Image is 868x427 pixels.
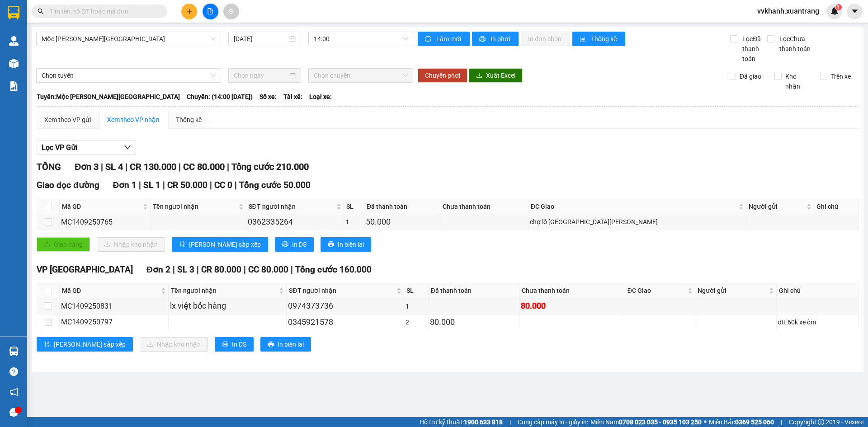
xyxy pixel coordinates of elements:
span: [PERSON_NAME] sắp xếp [189,239,261,249]
span: Cung cấp máy in - giấy in: [518,417,588,427]
span: SL 1 [143,180,160,190]
td: 0974373736 [287,298,404,314]
span: Trên xe [827,71,854,81]
img: solution-icon [9,81,19,91]
span: Lọc Đã thanh toán [739,34,767,64]
span: | [163,180,165,190]
button: sort-ascending[PERSON_NAME] sắp xếp [37,337,133,352]
span: question-circle [9,367,18,376]
td: MC1409250765 [60,214,151,230]
span: Số xe: [259,92,277,102]
span: VP [GEOGRAPHIC_DATA] [37,264,133,275]
span: Thống kê [591,34,618,44]
span: CR 50.000 [167,180,208,190]
div: 0974373736 [288,300,402,312]
th: Chưa thanh toán [519,283,625,298]
span: message [9,408,18,417]
div: 1 [345,217,363,227]
span: Đã giao [736,71,765,81]
th: Đã thanh toán [429,283,520,298]
span: sort-ascending [179,241,185,248]
span: | [244,264,246,275]
button: printerIn DS [275,237,314,252]
button: aim [223,4,239,19]
input: Tìm tên, số ĐT hoặc mã đơn [50,6,156,16]
span: | [179,161,181,172]
span: Miền Nam [590,417,702,427]
span: CR 80.000 [201,264,241,275]
button: downloadNhập kho nhận [97,237,165,252]
span: In biên lai [338,239,364,249]
div: 80.000 [521,300,623,312]
span: Tổng cước 160.000 [295,264,372,275]
button: In đơn chọn [521,32,570,46]
span: In phơi [491,34,511,44]
button: caret-down [847,4,863,19]
span: printer [479,36,487,43]
span: printer [268,341,274,348]
span: notification [9,388,18,396]
span: Lọc VP Gửi [42,142,77,153]
span: ĐC Giao [627,286,686,296]
span: SL 3 [177,264,194,275]
div: lx việt bốc hàng [170,300,285,312]
th: Ghi chú [777,283,859,298]
input: Chọn ngày [234,70,288,80]
span: Chuyến: (14:00 [DATE]) [187,92,253,102]
div: MC1409250831 [61,300,167,312]
span: TỔNG [37,161,61,172]
span: CR 130.000 [130,161,176,172]
input: 14/09/2025 [234,34,288,44]
span: | [210,180,212,190]
img: logo-vxr [8,6,19,19]
th: SL [404,283,429,298]
div: Xem theo VP nhận [107,115,160,125]
span: Chọn chuyến [314,69,408,82]
span: Lọc Chưa thanh toán [776,34,822,54]
span: Giao dọc đường [37,180,99,190]
button: printerIn DS [215,337,254,352]
div: MC1409250797 [61,316,167,328]
span: Tổng cước 50.000 [239,180,311,190]
span: bar-chart [580,36,587,43]
span: | [101,161,103,172]
div: 2 [406,317,427,327]
td: 0362335264 [246,214,344,230]
span: Tài xế: [283,92,302,102]
span: plus [186,8,193,14]
span: 1 [837,4,840,10]
span: | [139,180,141,190]
img: warehouse-icon [9,59,19,68]
span: Mã GD [62,286,159,296]
span: | [173,264,175,275]
div: 50.000 [366,216,439,228]
span: | [509,417,511,427]
div: MC1409250765 [61,216,149,228]
img: warehouse-icon [9,36,19,46]
span: | [227,161,229,172]
span: vvkhanh.xuantrang [750,5,826,17]
button: Lọc VP Gửi [37,141,136,155]
td: MC1409250831 [60,298,169,314]
div: 0345921578 [288,316,402,328]
div: Xem theo VP gửi [44,115,91,125]
span: down [124,144,131,151]
div: đtt 60k xe ôm [778,317,857,327]
span: Làm mới [436,34,462,44]
div: 0362335264 [248,216,342,228]
img: icon-new-feature [830,7,839,15]
strong: 1900 633 818 [464,418,503,426]
span: Người gửi [698,286,767,296]
span: copyright [818,419,824,425]
span: CC 0 [214,180,232,190]
th: SL [344,199,364,214]
div: 80.000 [430,316,518,328]
button: printerIn phơi [472,32,519,46]
span: Đơn 2 [146,264,170,275]
span: In DS [232,339,246,349]
span: | [125,161,127,172]
div: chợ lồ [GEOGRAPHIC_DATA][PERSON_NAME] [530,217,745,227]
span: [PERSON_NAME] sắp xếp [54,339,126,349]
span: printer [282,241,288,248]
span: download [476,72,482,80]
